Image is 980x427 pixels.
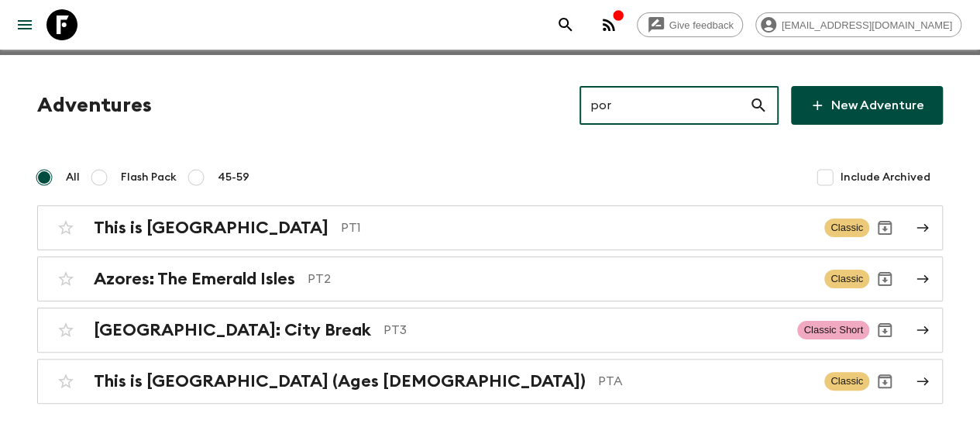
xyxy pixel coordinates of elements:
span: [EMAIL_ADDRESS][DOMAIN_NAME] [773,19,961,31]
p: PT3 [383,321,785,339]
span: Classic [824,270,869,288]
h2: Azores: The Emerald Isles [94,269,295,289]
h2: [GEOGRAPHIC_DATA]: City Break [94,320,371,340]
span: Classic [824,372,869,391]
button: Archive [869,212,900,243]
span: All [66,170,80,185]
button: menu [9,9,40,40]
button: Archive [869,263,900,294]
a: Give feedback [637,12,743,37]
a: Azores: The Emerald IslesPT2ClassicArchive [37,257,943,301]
p: PTA [598,372,812,391]
a: [GEOGRAPHIC_DATA]: City BreakPT3Classic ShortArchive [37,308,943,353]
span: Flash Pack [121,170,177,185]
p: PT2 [308,270,812,288]
h2: This is [GEOGRAPHIC_DATA] (Ages [DEMOGRAPHIC_DATA]) [94,371,586,391]
input: e.g. AR1, Argentina [579,84,749,127]
span: Include Archived [841,170,930,185]
div: [EMAIL_ADDRESS][DOMAIN_NAME] [755,12,961,37]
a: This is [GEOGRAPHIC_DATA]PT1ClassicArchive [37,205,943,250]
a: This is [GEOGRAPHIC_DATA] (Ages [DEMOGRAPHIC_DATA])PTAClassicArchive [37,359,943,404]
button: Archive [869,366,900,397]
a: New Adventure [791,86,943,125]
p: PT1 [341,219,812,237]
h2: This is [GEOGRAPHIC_DATA] [94,218,328,238]
button: Archive [869,315,900,346]
button: search adventures [550,9,581,40]
span: Classic [824,219,869,237]
span: Classic Short [797,321,869,339]
span: 45-59 [218,170,249,185]
h1: Adventures [37,90,152,121]
span: Give feedback [661,19,742,31]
